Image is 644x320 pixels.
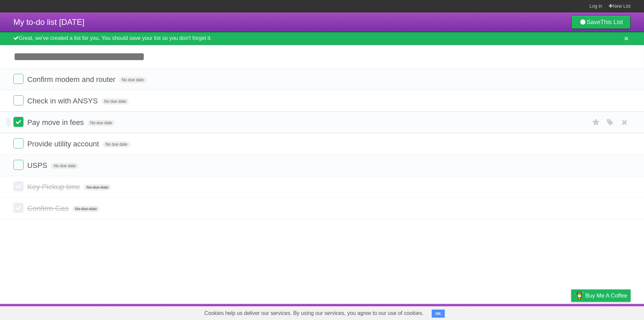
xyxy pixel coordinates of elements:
span: My to-do list [DATE] [13,17,85,27]
span: No due date [88,120,115,126]
label: Done [13,138,23,148]
button: OK [432,310,445,318]
a: Privacy [562,306,580,318]
span: No due date [119,77,146,83]
a: Buy me a coffee [571,289,631,302]
a: Suggest a feature [588,306,631,318]
img: Buy me a coffee [575,290,584,301]
span: Cookies help us deliver our services. By using our services, you agree to our use of cookies. [198,307,430,320]
label: Done [13,117,23,127]
label: Done [13,203,23,213]
label: Done [13,160,23,170]
span: Key Pickup time [27,183,82,191]
span: Pay move in fees [27,118,86,127]
span: Buy me a coffee [585,290,627,302]
a: Terms [540,306,554,318]
span: No due date [103,141,130,147]
span: Confirm modem and router [27,75,117,84]
a: SaveThis List [571,15,631,29]
span: USPS [27,161,49,170]
a: Developers [504,306,531,318]
span: No due date [51,163,78,169]
label: Done [13,181,23,191]
span: No due date [84,184,111,190]
span: No due date [72,206,100,212]
span: Confirm Gas [27,204,70,213]
span: Provide utility account [27,140,101,148]
label: Done [13,74,23,84]
a: About [482,306,496,318]
label: Star task [590,117,602,128]
b: This List [600,19,623,26]
span: Check in with ANSYS [27,97,99,105]
label: Done [13,95,23,105]
span: No due date [102,98,129,104]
